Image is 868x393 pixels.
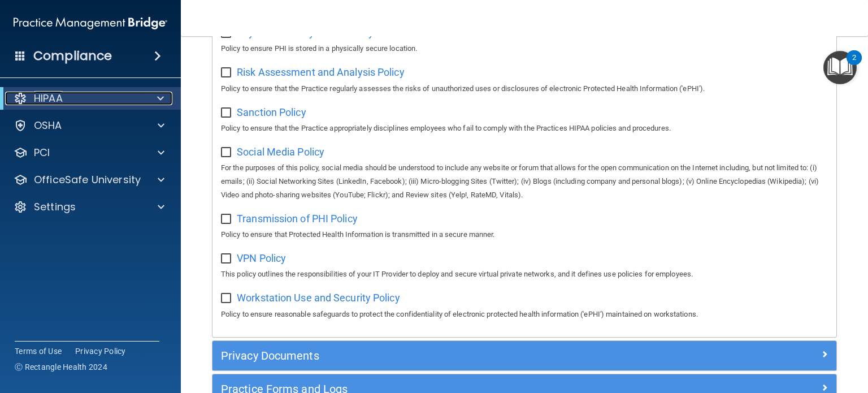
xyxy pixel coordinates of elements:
[14,200,164,214] a: Settings
[34,92,63,105] p: HIPAA
[14,119,164,132] a: OSHA
[237,66,405,78] span: Risk Assessment and Analysis Policy
[673,313,854,358] iframe: Drift Widget Chat Controller
[34,200,76,214] p: Settings
[221,308,828,321] p: Policy to ensure reasonable safeguards to protect the confidentiality of electronic protected hea...
[14,146,164,159] a: PCI
[221,122,828,135] p: Policy to ensure that the Practice appropriately disciplines employees who fail to comply with th...
[15,346,62,357] a: Terms of Use
[33,48,112,64] h4: Compliance
[221,42,828,55] p: Policy to ensure PHI is stored in a physically secure location.
[14,92,164,105] a: HIPAA
[823,51,857,84] button: Open Resource Center, 2 new notifications
[852,58,856,72] div: 2
[34,119,62,132] p: OSHA
[237,213,358,224] span: Transmission of PHI Policy
[237,292,400,304] span: Workstation Use and Security Policy
[221,347,828,365] a: Privacy Documents
[221,228,828,241] p: Policy to ensure that Protected Health Information is transmitted in a secure manner.
[34,173,141,187] p: OfficeSafe University
[237,106,306,118] span: Sanction Policy
[15,361,107,373] span: Ⓒ Rectangle Health 2024
[221,267,828,281] p: This policy outlines the responsibilities of your IT Provider to deploy and secure virtual privat...
[237,146,324,158] span: Social Media Policy
[237,252,286,264] span: VPN Policy
[14,12,167,34] img: PMB logo
[221,161,828,202] p: For the purposes of this policy, social media should be understood to include any website or foru...
[14,173,164,187] a: OfficeSafe University
[221,349,672,362] h5: Privacy Documents
[75,346,126,357] a: Privacy Policy
[34,146,50,159] p: PCI
[221,82,828,96] p: Policy to ensure that the Practice regularly assesses the risks of unauthorized uses or disclosur...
